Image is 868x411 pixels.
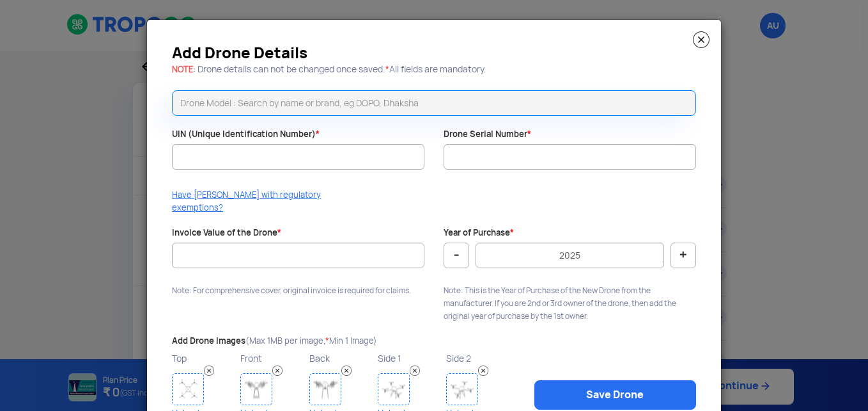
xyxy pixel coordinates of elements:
span: NOTE [172,64,193,75]
img: Remove Image [272,366,283,376]
img: Drone Image [240,373,272,405]
button: - [444,243,469,268]
p: Top [172,350,237,367]
h3: Add Drone Details [172,48,696,58]
p: Front [240,350,306,367]
img: Drone Image [446,373,478,405]
img: Drone Image [172,373,204,405]
button: + [670,243,696,268]
p: Back [309,350,375,367]
img: Remove Image [410,366,420,376]
span: (Max 1MB per image, Min 1 Image) [245,335,377,346]
img: Drone Image [378,373,410,405]
p: Side 1 [378,350,443,367]
label: Add Drone Images [172,335,377,348]
input: Drone Model : Search by name or brand, eg DOPO, Dhaksha [172,90,696,116]
img: Remove Image [204,366,214,376]
a: Save Drone [534,380,696,410]
img: Remove Image [478,366,488,376]
p: Side 2 [446,350,511,367]
p: Note: This is the Year of Purchase of the New Drone from the manufacturer. If you are 2nd or 3rd ... [444,284,696,323]
label: Invoice Value of the Drone [172,227,281,239]
h5: : Drone details can not be changed once saved. All fields are mandatory. [172,65,696,74]
label: UIN (Unique Identification Number) [172,129,320,141]
label: Drone Serial Number [444,129,531,141]
img: close [693,31,709,48]
label: Year of Purchase [444,227,514,239]
p: Have [PERSON_NAME] with regulatory exemptions? [172,189,333,214]
p: Note: For comprehensive cover, original invoice is required for claims. [172,284,424,297]
img: Drone Image [309,373,341,405]
img: Remove Image [341,366,352,376]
